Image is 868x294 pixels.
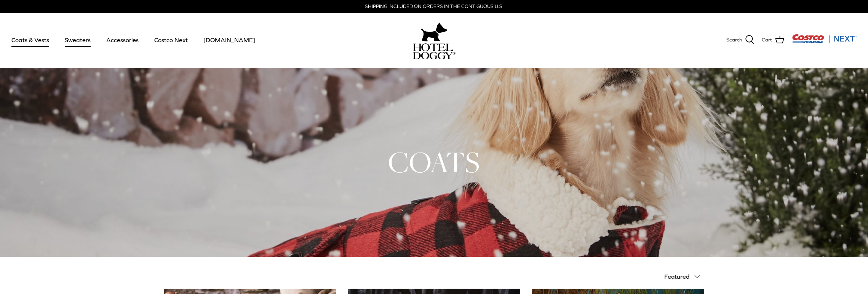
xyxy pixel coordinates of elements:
[147,27,195,53] a: Costco Next
[99,27,145,53] a: Accessories
[792,39,857,44] a: Visit Costco Next
[664,273,689,280] span: Featured
[762,35,784,45] a: Cart
[726,35,754,45] a: Search
[421,21,448,43] img: hoteldoggy.com
[5,27,56,53] a: Coats & Vests
[762,36,772,44] span: Cart
[664,268,705,285] button: Featured
[413,21,456,59] a: hoteldoggy.com hoteldoggycom
[413,43,456,59] img: hoteldoggycom
[164,143,705,181] h1: COATS
[58,27,98,53] a: Sweaters
[792,34,857,43] img: Costco Next
[197,27,262,53] a: [DOMAIN_NAME]
[726,36,742,44] span: Search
